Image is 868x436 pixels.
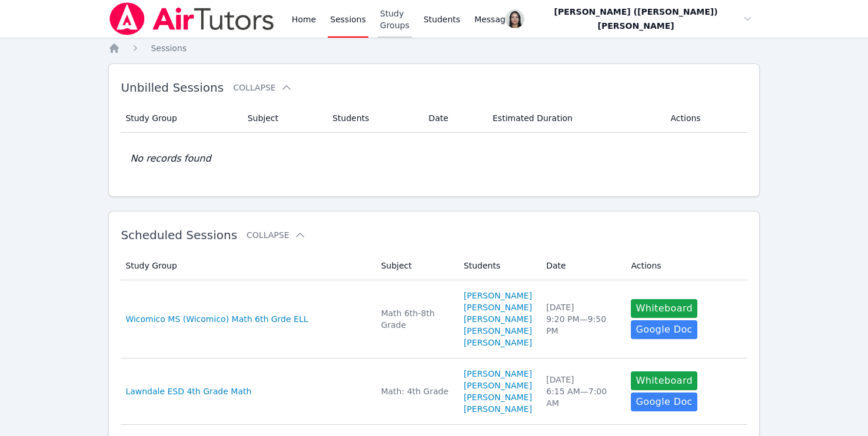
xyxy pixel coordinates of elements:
[374,251,456,280] th: Subject
[151,42,187,54] a: Sessions
[421,104,485,133] th: Date
[464,337,532,348] a: [PERSON_NAME]
[381,385,449,397] div: Math: 4th Grade
[121,280,747,358] tr: Wicomico MS (Wicomico) Math 6th Grde ELLMath 6th-8th Grade[PERSON_NAME][PERSON_NAME][PERSON_NAME]...
[631,320,697,339] a: Google Doc
[631,299,697,318] button: Whiteboard
[464,403,532,415] a: [PERSON_NAME]
[485,104,664,133] th: Estimated Duration
[464,313,532,325] a: [PERSON_NAME]
[546,301,617,337] div: [DATE] 9:20 PM — 9:50 PM
[624,251,747,280] th: Actions
[464,391,532,403] a: [PERSON_NAME]
[108,42,759,54] nav: Breadcrumb
[381,307,449,331] div: Math 6th-8th Grade
[121,251,374,280] th: Study Group
[121,228,237,242] span: Scheduled Sessions
[151,43,187,53] span: Sessions
[233,82,292,93] button: Collapse
[121,104,240,133] th: Study Group
[464,368,532,380] a: [PERSON_NAME]
[474,14,515,25] span: Messages
[121,133,747,185] td: No records found
[125,313,308,325] a: Wicomico MS (Wicomico) Math 6th Grde ELL
[464,301,532,313] a: [PERSON_NAME]
[121,358,747,425] tr: Lawndale ESD 4th Grade MathMath: 4th Grade[PERSON_NAME][PERSON_NAME][PERSON_NAME][PERSON_NAME][DA...
[121,81,224,95] span: Unbilled Sessions
[325,104,421,133] th: Students
[631,393,697,411] a: Google Doc
[241,104,325,133] th: Subject
[664,104,747,133] th: Actions
[247,229,305,241] button: Collapse
[125,385,251,397] a: Lawndale ESD 4th Grade Math
[546,374,617,409] div: [DATE] 6:15 AM — 7:00 AM
[464,380,532,391] a: [PERSON_NAME]
[457,251,539,280] th: Students
[464,325,532,337] a: [PERSON_NAME]
[631,371,697,390] button: Whiteboard
[108,2,275,35] img: Air Tutors
[539,251,624,280] th: Date
[464,290,532,301] a: [PERSON_NAME]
